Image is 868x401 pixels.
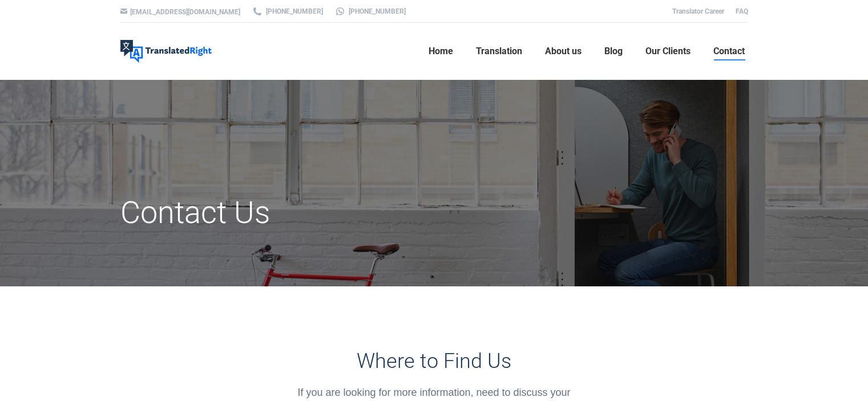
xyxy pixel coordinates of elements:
[710,33,748,70] a: Contact
[334,6,406,17] a: [PHONE_NUMBER]
[642,33,694,70] a: Our Clients
[473,33,526,70] a: Translation
[672,7,724,15] a: Translator Career
[713,46,745,57] span: Contact
[252,6,323,17] a: [PHONE_NUMBER]
[130,8,240,16] a: [EMAIL_ADDRESS][DOMAIN_NAME]
[542,33,585,70] a: About us
[601,33,626,70] a: Blog
[545,46,582,57] span: About us
[645,46,691,57] span: Our Clients
[425,33,457,70] a: Home
[429,46,453,57] span: Home
[476,46,522,57] span: Translation
[120,40,212,63] img: Translated Right
[736,7,748,15] a: FAQ
[604,46,623,57] span: Blog
[120,194,533,232] h1: Contact Us
[281,349,587,373] h3: Where to Find Us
